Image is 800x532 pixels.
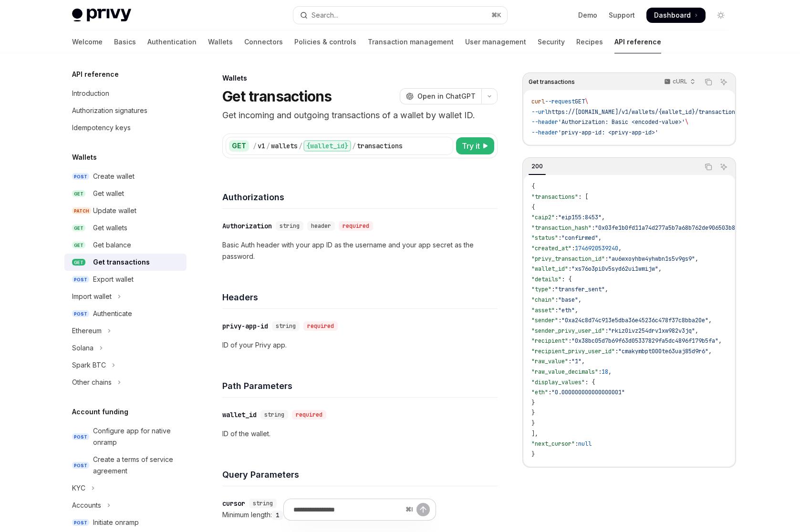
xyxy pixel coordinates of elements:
[602,368,608,376] span: 18
[602,214,605,221] span: ,
[276,322,296,330] span: string
[72,122,131,133] div: Idempotency keys
[558,307,575,314] span: "eth"
[93,239,131,251] div: Get balance
[64,514,187,531] a: POSTInitiate onramp
[575,245,618,252] span: 1746920539240
[608,368,612,376] span: ,
[531,337,568,345] span: "recipient"
[531,183,535,190] span: {
[222,291,498,304] h4: Headers
[292,410,326,419] div: required
[352,141,356,151] div: /
[222,109,498,122] p: Get incoming and outgoing transactions of a wallet by wallet ID.
[531,419,535,427] span: }
[72,291,112,302] div: Import wallet
[280,222,300,230] span: string
[685,118,688,126] span: \
[72,259,85,266] span: GET
[568,337,571,345] span: :
[531,286,551,293] span: "type"
[659,74,699,90] button: cURL
[695,327,698,335] span: ,
[571,245,575,252] span: :
[531,368,598,376] span: "raw_value_decimals"
[618,348,708,355] span: "cmakymbpt000te63uaj85d9r6"
[64,288,187,305] button: Toggle Import wallet section
[578,440,592,448] span: null
[538,31,565,53] a: Security
[531,224,592,232] span: "transaction_hash"
[658,265,662,273] span: ,
[585,379,595,386] span: : {
[608,255,695,263] span: "au6wxoyhbw4yhwbn1s5v9gs9"
[717,76,730,88] button: Ask AI
[558,317,561,324] span: :
[64,305,187,322] a: POSTAuthenticate
[400,88,481,104] button: Open in ChatGPT
[551,389,625,396] span: "0.000000000000000001"
[72,310,89,317] span: POST
[605,255,608,263] span: :
[531,255,605,263] span: "privy_transaction_id"
[673,78,687,85] p: cURL
[605,327,608,335] span: :
[555,307,558,314] span: :
[72,190,85,197] span: GET
[72,342,94,354] div: Solana
[531,307,555,314] span: "asset"
[582,358,585,365] span: ,
[339,221,373,231] div: required
[222,428,498,440] p: ID of the wallet.
[615,348,618,355] span: :
[551,286,555,293] span: :
[93,274,134,285] div: Export wallet
[529,161,546,172] div: 200
[72,31,103,53] a: Welcome
[312,10,338,21] div: Search...
[64,451,187,480] a: POSTCreate a terms of service agreement
[491,11,501,19] span: ⌘ K
[531,348,615,355] span: "recipient_privy_user_id"
[114,31,136,53] a: Basics
[222,339,498,351] p: ID of your Privy app.
[531,118,558,126] span: --header
[72,519,89,526] span: POST
[568,265,571,273] span: :
[548,389,551,396] span: :
[531,379,585,386] span: "display_values"
[605,286,608,293] span: ,
[222,239,498,262] p: Basic Auth header with your app ID as the username and your app secret as the password.
[416,503,430,516] button: Send message
[64,422,187,451] a: POSTConfigure app for native onramp
[208,31,233,53] a: Wallets
[558,234,561,242] span: :
[64,497,187,514] button: Toggle Accounts section
[271,141,298,151] div: wallets
[531,296,555,304] span: "chain"
[558,118,685,126] span: 'Authorization: Basic <encoded-value>'
[72,462,89,469] span: POST
[222,410,257,419] div: wallet_id
[531,129,558,136] span: --header
[558,129,658,136] span: 'privy-app-id: <privy-app-id>'
[531,440,575,448] span: "next_cursor"
[72,207,91,215] span: PATCH
[64,219,187,236] a: GETGet wallets
[571,265,658,273] span: "xs76o3pi0v5syd62ui1wmijw"
[93,188,124,199] div: Get wallet
[558,296,578,304] span: "base"
[561,317,708,324] span: "0xa24c8d74c913e5dba36e45236c478f37c8bba20e"
[708,348,712,355] span: ,
[64,236,187,254] a: GETGet balance
[72,433,89,440] span: POST
[598,234,602,242] span: ,
[93,517,139,528] div: Initiate onramp
[462,140,480,152] span: Try it
[571,358,582,365] span: "1"
[72,69,119,80] h5: API reference
[531,317,558,324] span: "sender"
[417,92,476,101] span: Open in ChatGPT
[456,137,494,154] button: Try it
[568,358,571,365] span: :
